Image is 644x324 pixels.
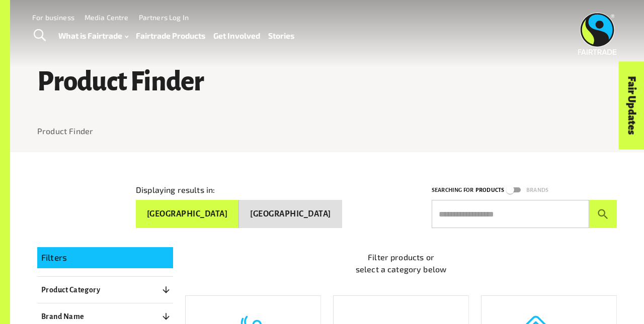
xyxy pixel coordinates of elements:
[85,13,129,22] a: Media Centre
[32,13,74,22] a: For business
[526,185,548,195] p: Brands
[58,29,128,43] a: What is Fairtrade
[185,251,617,275] p: Filter products or select a category below
[136,200,239,228] button: [GEOGRAPHIC_DATA]
[475,185,504,195] p: Products
[239,200,342,228] button: [GEOGRAPHIC_DATA]
[578,13,617,55] img: Fairtrade Australia New Zealand logo
[37,125,617,137] nav: breadcrumb
[136,184,215,196] p: Displaying results in:
[41,284,100,296] p: Product Category
[37,126,93,136] a: Product Finder
[41,251,169,264] p: Filters
[37,281,173,299] button: Product Category
[139,13,189,22] a: Partners Log In
[432,185,473,195] p: Searching for
[213,29,260,43] a: Get Involved
[37,67,617,96] h1: Product Finder
[27,23,52,48] a: Toggle Search
[136,29,205,43] a: Fairtrade Products
[41,310,85,322] p: Brand Name
[268,29,294,43] a: Stories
